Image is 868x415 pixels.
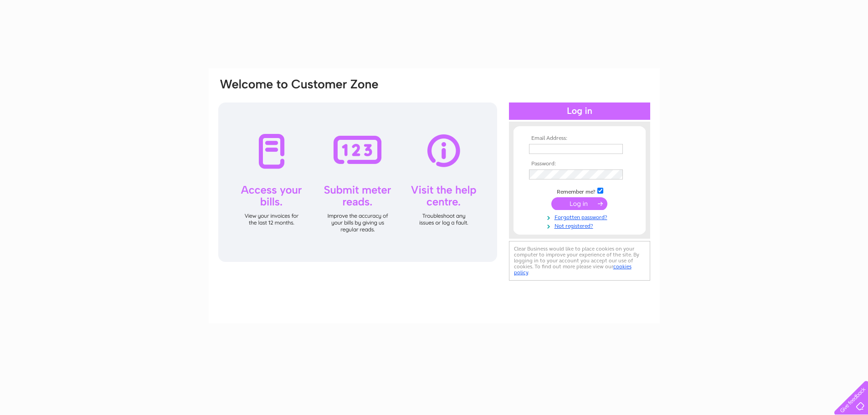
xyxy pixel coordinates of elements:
input: Submit [551,197,607,210]
a: Forgotten password? [529,212,632,221]
td: Remember me? [527,186,632,195]
th: Email Address: [527,135,632,142]
th: Password: [527,161,632,167]
div: Clear Business would like to place cookies on your computer to improve your experience of the sit... [509,241,650,281]
a: Not registered? [529,221,632,230]
a: cookies policy [514,263,632,276]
